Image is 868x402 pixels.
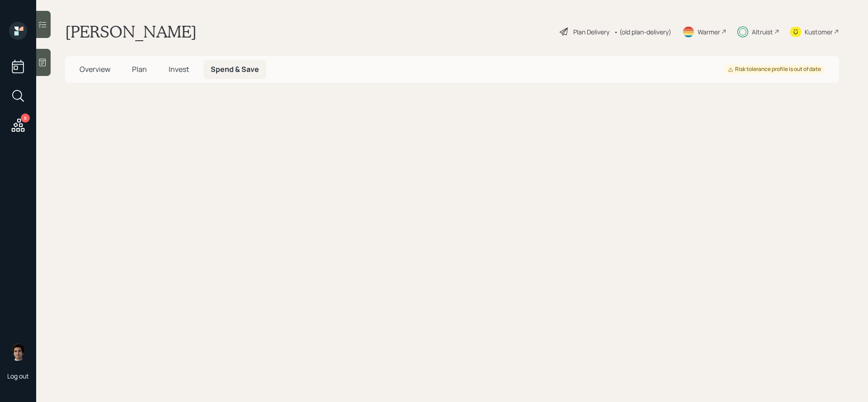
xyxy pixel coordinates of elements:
[21,114,30,123] div: 8
[614,27,671,37] div: • (old plan-delivery)
[80,64,110,74] span: Overview
[728,66,821,73] div: Risk tolerance profile is out of date
[7,372,29,380] div: Log out
[65,22,197,42] h1: [PERSON_NAME]
[698,27,720,37] div: Warmer
[132,64,147,74] span: Plan
[211,64,259,74] span: Spend & Save
[805,27,833,37] div: Kustomer
[752,27,773,37] div: Altruist
[169,64,189,74] span: Invest
[9,343,27,361] img: harrison-schaefer-headshot-2.png
[573,27,609,37] div: Plan Delivery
